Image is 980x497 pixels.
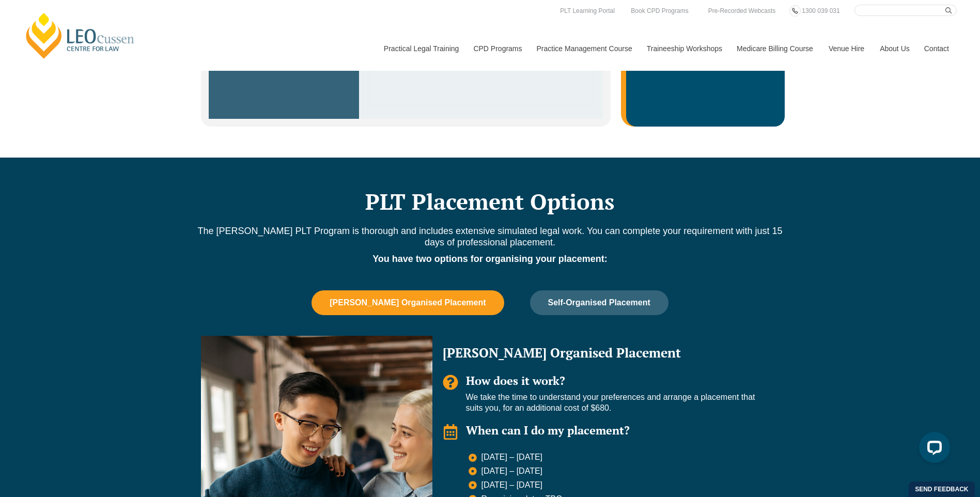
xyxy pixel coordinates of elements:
[706,5,779,17] a: Pre-Recorded Webcasts
[821,26,872,71] a: Venue Hire
[557,5,617,17] a: PLT Learning Portal
[465,26,528,71] a: CPD Programs
[466,392,769,414] p: We take the time to understand your preferences and arrange a placement that suits you, for an ad...
[372,254,608,264] strong: You have two options for organising your placement:
[196,189,785,214] h2: PLT Placement Options
[443,346,769,359] h2: [PERSON_NAME] Organised Placement
[799,5,842,17] a: 1300 039 031
[376,26,466,71] a: Practical Legal Training
[729,26,821,71] a: Medicare Billing Course
[802,7,839,14] span: 1300 039 031
[466,423,630,438] span: When can I do my placement?
[479,466,543,477] span: [DATE] – [DATE]
[466,373,565,388] span: How does it work?
[330,298,486,307] span: [PERSON_NAME] Organised Placement
[196,225,785,248] p: The [PERSON_NAME] PLT Program is thorough and includes extensive simulated legal work. You can co...
[911,428,954,471] iframe: LiveChat chat widget
[916,26,957,71] a: Contact
[639,26,729,71] a: Traineeship Workshops
[479,480,543,491] span: [DATE] – [DATE]
[628,5,691,17] a: Book CPD Programs
[548,298,650,307] span: Self-Organised Placement
[23,11,137,60] a: [PERSON_NAME] Centre for Law
[529,26,639,71] a: Practice Management Course
[872,26,916,71] a: About Us
[479,452,543,463] span: [DATE] – [DATE]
